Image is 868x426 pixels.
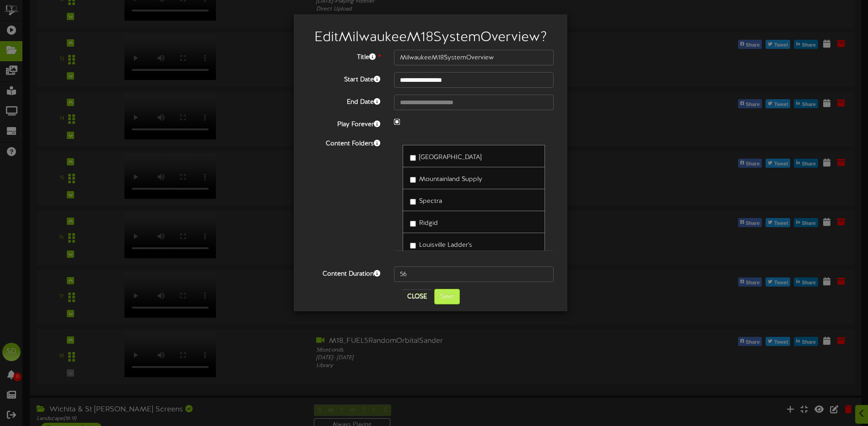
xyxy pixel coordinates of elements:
span: Spectra [419,198,442,205]
input: Ridgid [410,221,416,227]
button: Save [434,289,460,304]
input: [GEOGRAPHIC_DATA] [410,155,416,161]
span: Ridgid [419,220,438,227]
label: Start Date [301,72,387,85]
span: Louisville Ladder's [419,242,472,249]
label: End Date [301,95,387,107]
input: 15 [394,266,554,282]
span: Mountainland Supply [419,176,482,183]
input: Title [394,50,554,65]
input: Mountainland Supply [410,177,416,183]
input: Spectra [410,199,416,205]
span: [GEOGRAPHIC_DATA] [419,154,481,161]
h2: Edit MilwaukeeM18SystemOverview ? [307,30,554,45]
button: Close [402,289,432,304]
label: Content Duration [301,266,387,279]
label: Play Forever [301,117,387,129]
label: Title [301,50,387,62]
label: Content Folders [301,136,387,149]
input: Louisville Ladder's [410,243,416,249]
